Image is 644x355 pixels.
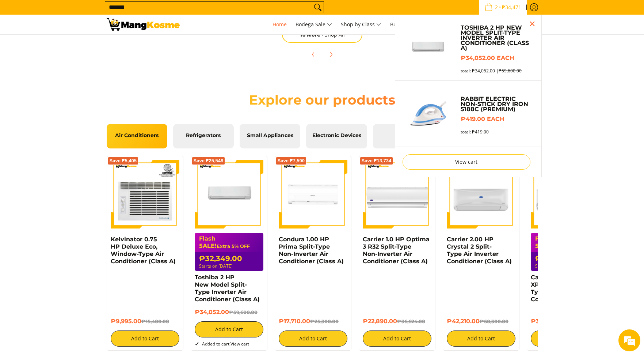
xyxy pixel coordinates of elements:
[4,200,139,225] textarea: Type your message and hit 'Enter'
[403,22,454,73] img: Default Title Toshiba 2 HP New Model Split-Type Inverter Air Conditioner (Class A)
[111,331,179,347] button: Add to Cart
[279,160,347,229] img: Condura 1.00 HP Prima Split-Type Non-Inverter Air Conditioner (Class A)
[480,318,508,324] del: ₱60,300.00
[501,5,522,10] span: ₱34,471
[397,318,425,324] del: ₱36,624.00
[230,341,249,347] a: View cart
[292,15,336,34] a: Bodega Sale
[111,160,179,229] img: Kelvinator 0.75 HP Deluxe Eco, Window-Type Air Conditioner (Class A)
[362,159,392,163] span: Save ₱13,734
[461,116,534,123] h6: ₱419.00 each
[341,20,381,29] span: Shop by Class
[269,15,290,34] a: Home
[531,274,596,303] a: Carrier 1.50 HP XPower Gold 3 Split-Type Inverter Air Conditioner (Class A)
[323,46,339,63] button: Next
[461,68,522,73] span: total: ₱34,052.00 |
[363,236,430,265] a: Carrier 1.0 HP Optima 3 R32 Split-Type Non-Inverter Air Conditioner (Class A)
[310,318,339,324] del: ₱25,300.00
[312,132,361,139] span: Electronic Devices
[111,318,179,325] h6: ₱9,995.00
[461,129,489,135] span: total: ₱419.00
[110,159,137,163] span: Save ₱5,405
[461,97,534,112] a: Rabbit Electric Non-Stick Dry Iron 5188C (Premium)
[245,132,295,139] span: Small Appliances
[195,160,263,229] img: Toshiba 2 HP New Model Split-Type Inverter Air Conditioner (Class A)
[111,236,176,265] a: Kelvinator 0.75 HP Deluxe Eco, Window-Type Air Conditioner (Class A)
[194,159,224,163] span: Save ₱25,548
[337,15,385,34] a: Shop by Class
[187,15,538,34] nav: Main Menu
[229,309,258,315] del: ₱59,600.00
[282,27,362,43] a: 16 MoreShop All
[195,309,263,316] h6: ₱34,052.00
[363,331,431,347] button: Add to Cart
[378,132,428,139] span: TVs
[461,54,534,62] h6: ₱34,052.00 each
[447,318,515,325] h6: ₱42,210.00
[447,331,515,347] button: Add to Cart
[531,160,599,229] img: Carrier 1.50 HP XPower Gold 3 Split-Type Inverter Air Conditioner (Class A)
[141,318,169,324] del: ₱15,400.00
[273,21,287,28] span: Home
[531,331,599,347] button: Add to Cart
[494,5,499,10] span: 2
[499,68,522,74] s: ₱59,600.00
[216,92,428,108] h2: Explore our products
[202,341,249,347] span: Added to cart!
[120,4,137,21] div: Minimize live chat window
[112,132,162,139] span: Air Conditioners
[305,46,321,63] button: Previous
[240,124,300,148] a: Small Appliances
[390,21,419,28] span: Bulk Center
[279,236,344,265] a: Condura 1.00 HP Prima Split-Type Non-Inverter Air Conditioner (Class A)
[179,132,228,139] span: Refrigerators
[447,236,512,265] a: Carrier 2.00 HP Crystal 2 Split-Type Air Inverter Conditioner (Class A)
[173,124,234,148] a: Refrigerators
[531,318,599,325] h6: ₱35,490.00
[107,124,167,148] a: Air Conditioners
[195,321,263,337] button: Add to Cart
[279,331,347,347] button: Add to Cart
[447,160,515,229] img: Carrier 2.00 HP Crystal 2 Split-Type Air Inverter Conditioner (Class A)
[296,20,332,29] span: Bodega Sale
[42,92,101,166] span: We're online!
[395,15,542,177] ul: Sub Menu
[363,160,431,229] img: Carrier 1.0 HP Optima 3 R32 Split-Type Non-Inverter Air Conditioner (Class A)
[363,318,431,325] h6: ₱22,890.00
[461,25,534,51] a: Toshiba 2 HP New Model Split-Type Inverter Air Conditioner (Class A)
[527,18,538,29] button: Close pop up
[107,18,180,31] img: Mang Kosme: Your Home Appliances Warehouse Sale Partner!
[279,318,347,325] h6: ₱17,710.00
[38,41,123,50] div: Chat with us now
[483,3,523,11] span: •
[403,88,454,139] img: https://mangkosme.com/products/rabbit-electric-non-stick-dry-iron-5188c-class-a
[195,274,260,303] a: Toshiba 2 HP New Model Split-Type Inverter Air Conditioner (Class A)
[403,154,530,170] a: View cart
[373,124,434,148] a: TVs
[386,15,422,34] a: Bulk Center
[306,124,367,148] a: Electronic Devices
[312,2,324,13] button: Search
[278,159,305,163] span: Save ₱7,590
